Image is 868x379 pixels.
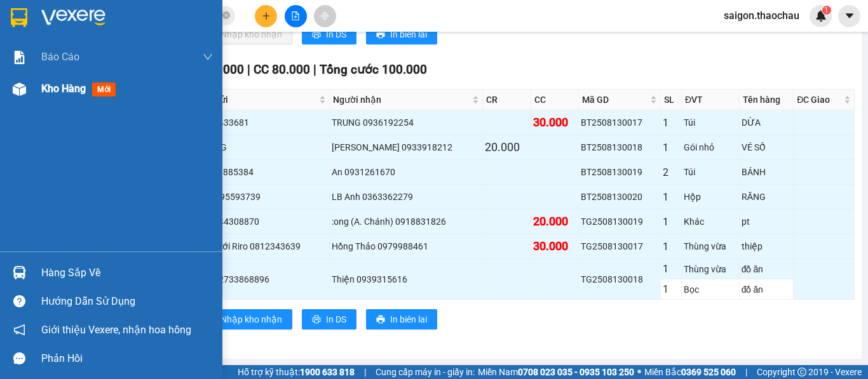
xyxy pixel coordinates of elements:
[681,367,736,377] strong: 0369 525 060
[332,190,480,204] div: LB Anh 0363362279
[41,322,191,338] span: Giới thiệu Vexere, nhận hoa hồng
[742,165,792,179] div: BÁNH
[302,309,356,329] button: printerIn DS
[332,140,480,154] div: [PERSON_NAME] 0933918212
[333,93,470,107] span: Người nhận
[531,90,580,110] th: CC
[533,114,577,131] div: 30.000
[41,83,86,95] span: Kho hàng
[92,83,116,96] span: mới
[139,91,186,101] span: Người nhận:
[682,90,740,110] th: ĐVT
[320,11,329,20] span: aim
[663,189,679,205] div: 1
[684,140,737,154] div: Gói nhỏ
[797,93,841,107] span: ĐC Giao
[684,116,737,130] div: Túi
[186,165,327,179] div: Lạc 0937885384
[644,365,736,379] span: Miền Bắc
[533,237,577,255] div: 30.000
[579,160,661,185] td: BT2508130019
[222,10,230,22] span: close-circle
[313,62,316,77] span: |
[332,116,480,130] div: TRUNG 0936192254
[483,90,531,110] th: CR
[581,239,658,253] div: TG2508130017
[13,324,25,336] span: notification
[262,11,271,20] span: plus
[844,10,855,22] span: caret-down
[797,368,806,376] span: copyright
[661,90,682,110] th: SL
[320,62,427,77] span: Tổng cước 100.000
[742,283,792,296] div: đồ ăn
[13,83,26,96] img: warehouse-icon
[203,52,213,62] span: down
[364,365,366,379] span: |
[579,259,661,300] td: TG2508130018
[485,138,529,156] div: 20.000
[366,24,437,44] button: printerIn biên lai
[196,24,292,44] button: downloadNhập kho nhận
[187,62,244,77] span: CR 20.000
[663,164,679,180] div: 2
[312,315,321,325] span: printer
[684,262,737,276] div: Thùng vừa
[186,239,327,253] div: Thiệp Cưới Riro 0812343639
[186,116,327,130] div: TỶ 0918433681
[376,315,385,325] span: printer
[478,365,634,379] span: Miền Nam
[332,165,480,179] div: An 0931261670
[186,272,327,286] div: Thanh 02733868896
[581,215,658,229] div: TG2508130019
[291,11,300,20] span: file-add
[581,116,658,130] div: BT2508130017
[41,292,213,311] div: Hướng dẫn sử dụng
[579,135,661,160] td: BT2508130018
[581,272,658,286] div: TG2508130018
[48,65,143,74] strong: BIÊN NHẬN HÀNG GỬI
[684,239,737,253] div: Thùng vừa
[742,262,792,276] div: đồ ăn
[579,209,661,234] td: TG2508130019
[13,352,25,364] span: message
[238,365,355,379] span: Hỗ trợ kỹ thuật:
[684,215,737,229] div: Khác
[579,234,661,259] td: TG2508130017
[637,369,641,375] span: ⚪️
[663,239,679,255] div: 1
[376,365,475,379] span: Cung cấp máy in - giấy in:
[247,62,250,77] span: |
[254,62,310,77] span: CC 80.000
[663,140,679,156] div: 1
[222,11,230,19] span: close-circle
[285,5,307,27] button: file-add
[745,365,747,379] span: |
[186,140,327,154] div: CHƯƠNG
[390,312,427,326] span: In biên lai
[581,190,658,204] div: BT2508130020
[533,213,577,230] div: 20.000
[684,283,737,296] div: Bọc
[4,93,31,102] span: Gửi từ:
[376,30,385,40] span: printer
[742,190,792,204] div: RĂNG
[90,8,150,18] span: THẢO CHÂU
[187,93,316,107] span: Người gửi
[8,5,50,47] img: logo
[332,272,480,286] div: Thiện 0939315616
[684,165,737,179] div: Túi
[54,77,137,86] span: Mã ĐH: Q52508130105
[581,165,658,179] div: BT2508130019
[742,140,792,154] div: VÉ SỐ
[41,349,213,368] div: Phản hồi
[663,214,679,230] div: 1
[255,5,277,27] button: plus
[332,215,480,229] div: :ong (A. Chánh) 0918831826
[390,27,427,41] span: In biên lai
[838,5,860,27] button: caret-down
[663,281,679,297] div: 1
[579,110,661,135] td: BT2508130017
[815,10,827,22] img: icon-new-feature
[41,263,213,283] div: Hàng sắp về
